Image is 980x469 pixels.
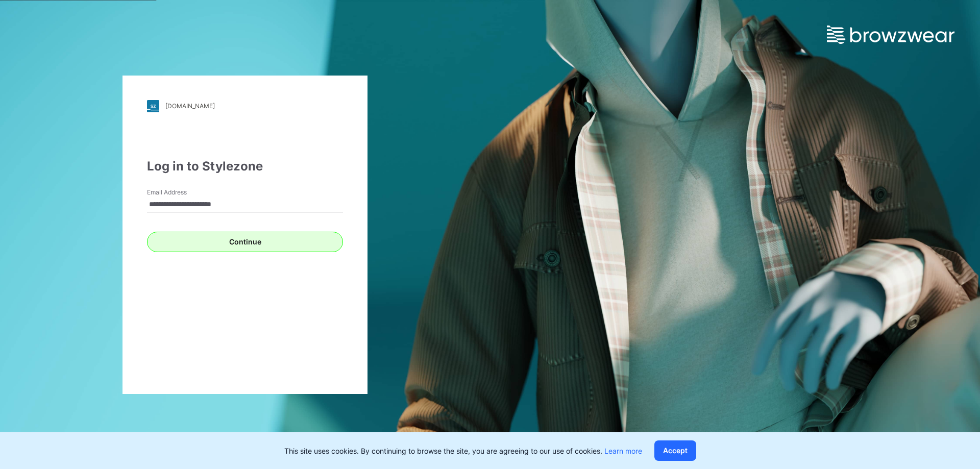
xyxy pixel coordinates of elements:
[827,26,954,44] img: browzwear-logo.e42bd6dac1945053ebaf764b6aa21510.svg
[147,100,159,112] img: stylezone-logo.562084cfcfab977791bfbf7441f1a819.svg
[654,440,696,461] button: Accept
[147,188,218,197] label: Email Address
[147,232,343,252] button: Continue
[165,102,215,110] div: [DOMAIN_NAME]
[284,446,642,456] p: This site uses cookies. By continuing to browse the site, you are agreeing to our use of cookies.
[147,157,343,176] div: Log in to Stylezone
[147,100,343,112] a: [DOMAIN_NAME]
[604,447,642,455] a: Learn more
